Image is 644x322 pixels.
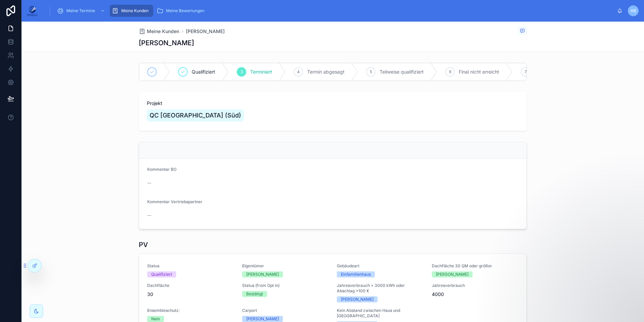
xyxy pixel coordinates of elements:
[307,69,345,75] span: Termin abgesagt
[147,28,179,35] span: Meine Kunden
[246,271,279,277] div: [PERSON_NAME]
[147,199,202,204] span: Kommentar Vertriebspartner
[147,212,151,219] span: --
[370,69,372,75] span: 5
[139,38,194,48] h1: [PERSON_NAME]
[341,296,374,302] div: [PERSON_NAME]
[337,263,424,269] span: Gebäudeart
[242,263,329,269] span: EIgentümer
[337,308,424,319] span: Kein Abstand zwischen Haus und [GEOGRAPHIC_DATA]
[432,263,519,269] span: Dachfläche 30 QM oder größer
[246,291,263,297] div: Bestätigt
[432,283,519,288] span: Jahresverbrauch
[147,291,234,298] span: 30
[192,69,215,75] span: Qualifiziert
[43,3,617,18] div: scrollable content
[66,8,95,14] span: Meine Termine
[139,28,179,35] a: Meine Kunden
[341,271,371,277] div: Einfamilienhaus
[449,69,451,75] span: 6
[337,283,424,294] span: Jahresverbrauch > 3000 kWh oder Abschlag >100 €
[27,5,38,16] img: App logo
[240,69,243,75] span: 3
[147,283,234,288] span: Dachfläche
[151,316,160,322] div: Nein
[150,111,241,120] span: QC [GEOGRAPHIC_DATA] (Süd)
[110,5,153,17] a: Meine Kunden
[246,316,279,322] div: [PERSON_NAME]
[242,283,329,288] span: Status (from Opt in)
[380,69,424,75] span: Teilweise qualifiziert
[151,271,172,277] div: Qualifiziert
[432,291,519,298] span: 4000
[55,5,108,17] a: Meine Termine
[147,263,234,269] span: Status
[436,271,469,277] div: [PERSON_NAME]
[166,8,204,14] span: Meine Bewertungen
[147,167,176,172] span: Kommentar BO
[524,69,527,75] span: 7
[121,8,149,14] span: Meine Kunden
[242,308,329,313] span: Carport
[155,5,209,17] a: Meine Bewertungen
[147,180,151,186] span: --
[297,69,300,75] span: 4
[459,69,499,75] span: Final nicht erreicht
[186,28,225,35] a: [PERSON_NAME]
[147,308,234,313] span: Ensembleschutz:
[147,100,519,107] span: Projekt
[250,69,272,75] span: Terminiert
[631,8,636,14] span: HS
[139,240,148,249] h1: PV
